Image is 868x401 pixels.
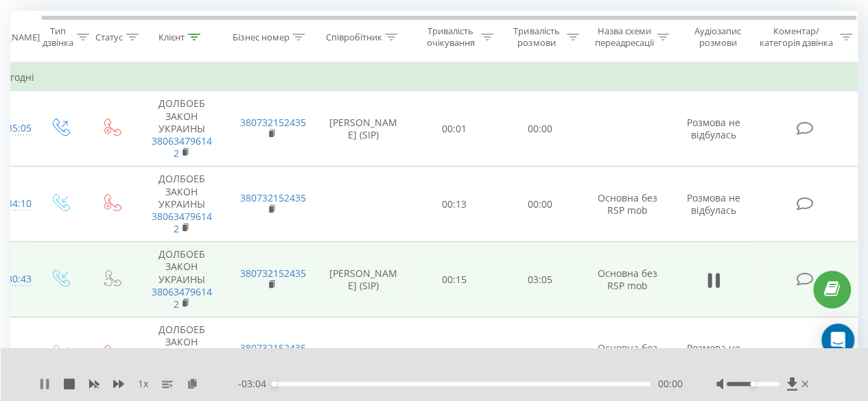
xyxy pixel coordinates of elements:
[657,377,682,391] span: 00:00
[756,25,836,49] div: Коментар/категорія дзвінка
[240,341,306,354] a: 380732152435
[137,242,226,317] td: ДОЛБОЕБ ЗАКОН УКРАИНЫ
[583,167,672,242] td: Основна без RSP mob
[325,32,382,43] div: Співробітник
[43,25,73,49] div: Тип дзвінка
[137,91,226,167] td: ДОЛБОЕБ ЗАКОН УКРАИНЫ
[583,317,672,393] td: Основна без RSP mob
[316,91,412,167] td: [PERSON_NAME] (SIP)
[594,25,653,49] div: Назва схеми переадресації
[412,242,497,317] td: 00:15
[497,91,583,167] td: 00:00
[684,25,751,49] div: Аудіозапис розмови
[159,32,185,43] div: Клієнт
[509,25,563,49] div: Тривалість розмови
[152,210,212,235] a: 380634796142
[412,167,497,242] td: 00:13
[233,32,289,43] div: Бізнес номер
[316,242,412,317] td: [PERSON_NAME] (SIP)
[821,324,854,356] div: Open Intercom Messenger
[497,167,583,242] td: 00:00
[412,317,497,393] td: 00:34
[687,191,740,217] span: Розмова не відбулась
[687,341,740,367] span: Розмова не відбулась
[95,32,123,43] div: Статус
[271,381,277,387] div: Accessibility label
[138,377,148,391] span: 1 x
[152,134,212,160] a: 380634796142
[240,267,306,280] a: 380732152435
[497,317,583,393] td: 00:00
[238,377,273,391] span: - 03:04
[497,242,583,317] td: 03:05
[412,91,497,167] td: 00:01
[240,191,306,204] a: 380732152435
[240,116,306,129] a: 380732152435
[137,317,226,393] td: ДОЛБОЕБ ЗАКОН УКРАИНЫ
[687,116,740,141] span: Розмова не відбулась
[152,285,212,311] a: 380634796142
[423,25,478,49] div: Тривалість очікування
[751,381,756,387] div: Accessibility label
[583,242,672,317] td: Основна без RSP mob
[137,167,226,242] td: ДОЛБОЕБ ЗАКОН УКРАИНЫ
